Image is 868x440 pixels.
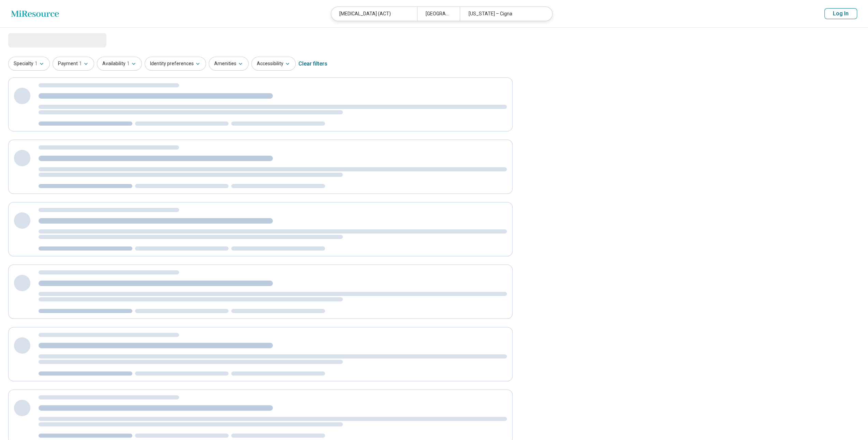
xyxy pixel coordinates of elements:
div: [US_STATE] – Cigna [460,7,546,21]
button: Log In [824,8,857,19]
button: Amenities [209,57,249,71]
span: 1 [35,60,38,67]
button: Specialty1 [8,57,50,71]
span: 1 [79,60,82,67]
button: Identity preferences [145,57,206,71]
div: [GEOGRAPHIC_DATA], VA 22031 [417,7,460,21]
span: 1 [127,60,130,67]
span: Loading... [8,33,65,47]
div: [MEDICAL_DATA] (ACT) [331,7,417,21]
button: Availability1 [97,57,142,71]
div: Clear filters [298,56,327,72]
button: Payment1 [53,57,94,71]
button: Accessibility [251,57,296,71]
